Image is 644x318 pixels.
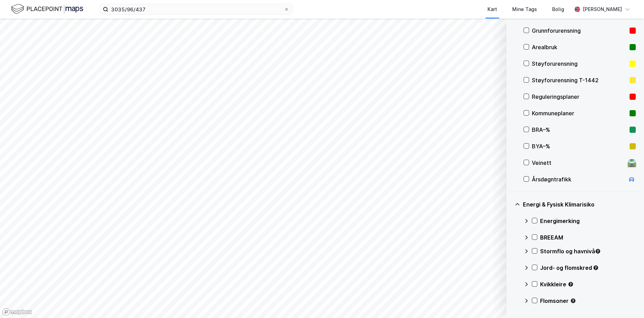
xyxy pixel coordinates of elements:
div: Reguleringsplaner [532,93,627,101]
div: BRA–% [532,126,627,134]
div: Tooltip anchor [593,265,599,271]
div: Stormflo og havnivå [540,247,636,255]
div: Tooltip anchor [570,298,576,304]
div: Støyforurensning T-1442 [532,76,627,84]
div: Kart [487,5,497,13]
a: Mapbox homepage [2,308,32,316]
div: Kvikkleire [540,280,636,288]
input: Søk på adresse, matrikkel, gårdeiere, leietakere eller personer [108,4,284,14]
div: 🛣️ [627,158,636,167]
iframe: Chat Widget [610,285,644,318]
div: Tooltip anchor [595,248,601,254]
div: Mine Tags [512,5,537,13]
img: logo.f888ab2527a4732fd821a326f86c7f29.svg [11,3,83,15]
div: [PERSON_NAME] [583,5,622,13]
div: Tooltip anchor [568,281,574,287]
div: Flomsoner [540,297,636,305]
div: BREEAM [540,233,636,242]
div: BYA–% [532,142,627,150]
div: Årsdøgntrafikk [532,175,625,183]
div: Støyforurensning [532,60,627,68]
div: Veinett [532,159,625,167]
div: Jord- og flomskred [540,264,636,272]
div: Energi & Fysisk Klimarisiko [523,200,636,209]
div: Energimerking [540,217,636,225]
div: Bolig [552,5,564,13]
div: Grunnforurensning [532,26,627,35]
div: Kommuneplaner [532,109,627,117]
div: Arealbruk [532,43,627,51]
